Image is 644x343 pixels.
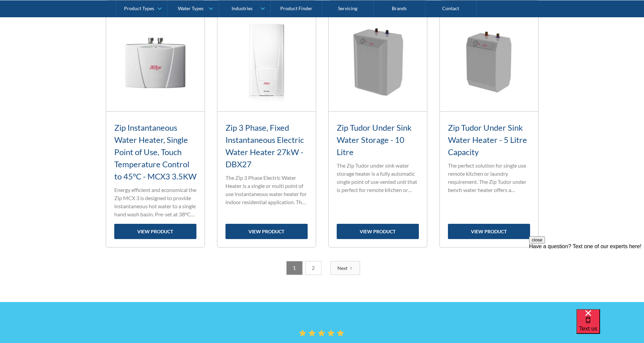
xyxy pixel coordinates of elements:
[305,261,321,275] a: 2
[337,224,419,239] a: view product
[330,261,360,275] a: Next Page
[529,236,644,318] iframe: podium webchat widget prompt
[114,186,196,218] p: Energy efficient and economical the Zip MCX 3 is designed to provide instantaneous hot water to a...
[225,224,308,239] a: view product
[286,261,303,275] a: 1
[440,13,538,111] img: Zip Tudor Under Sink Water Heater - 5 Litre Capacity
[232,5,253,11] div: Industries
[337,162,419,194] p: The Zip Tudor under sink water storage heater is a fully automatic single point of use vented uni...
[217,13,316,111] img: Zip 3 Phase, Fixed Instantaneous Electric Water Heater 27kW - DBX27
[114,224,196,239] a: view product
[337,122,419,158] h3: Zip Tudor Under Sink Water Storage - 10 Litre
[448,162,530,194] p: The perfect solution for single use remote kitchen or laundry requirement. The Zip Tudor under be...
[114,122,196,183] h3: Zip Instantaneous Water Heater, Single Point of Use, Touch Temperature Control to 45°C - MCX3 3.5KW
[448,122,530,158] h3: Zip Tudor Under Sink Water Heater - 5 Litre Capacity
[337,264,348,272] div: Next
[124,5,154,11] div: Product Types
[576,309,644,343] iframe: podium webchat widget bubble
[329,13,427,111] img: Zip Tudor Under Sink Water Storage - 10 Litre
[225,174,308,206] p: The Zip 3 Phase Electric Water Heater is a single or multi point of use instantaneous water heate...
[448,224,530,239] a: view product
[106,261,539,275] div: List
[225,122,308,170] h3: Zip 3 Phase, Fixed Instantaneous Electric Water Heater 27kW - DBX27
[106,13,205,111] img: Zip Instantaneous Water Heater, Single Point of Use, Touch Temperature Control to 45°C - MCX3 3.5KW
[178,5,204,11] div: Water Types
